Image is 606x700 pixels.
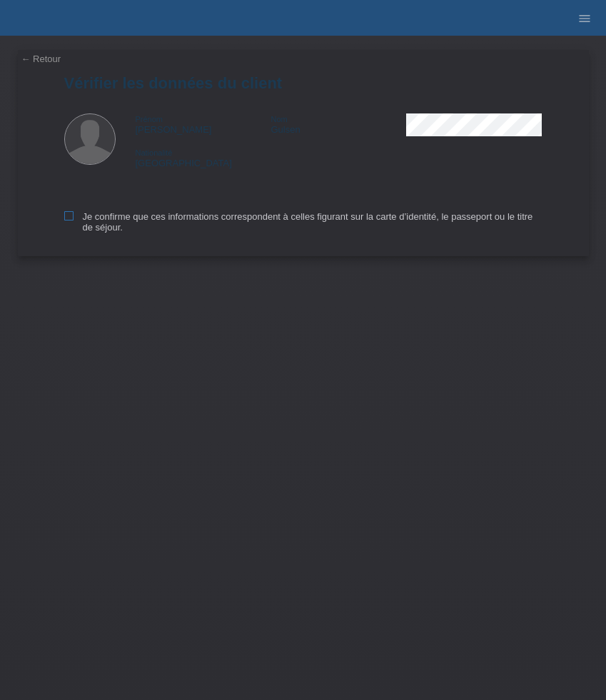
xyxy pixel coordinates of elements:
[136,113,271,135] div: [PERSON_NAME]
[136,147,271,168] div: [GEOGRAPHIC_DATA]
[64,211,542,233] label: Je confirme que ces informations correspondent à celles figurant sur la carte d’identité, le pass...
[136,148,173,157] span: Nationalité
[136,115,163,123] span: Prénom
[570,14,599,22] a: menu
[271,113,406,135] div: Gulsen
[64,74,542,92] h1: Vérifier les données du client
[577,11,592,26] i: menu
[21,54,61,64] a: ← Retour
[271,115,287,123] span: Nom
